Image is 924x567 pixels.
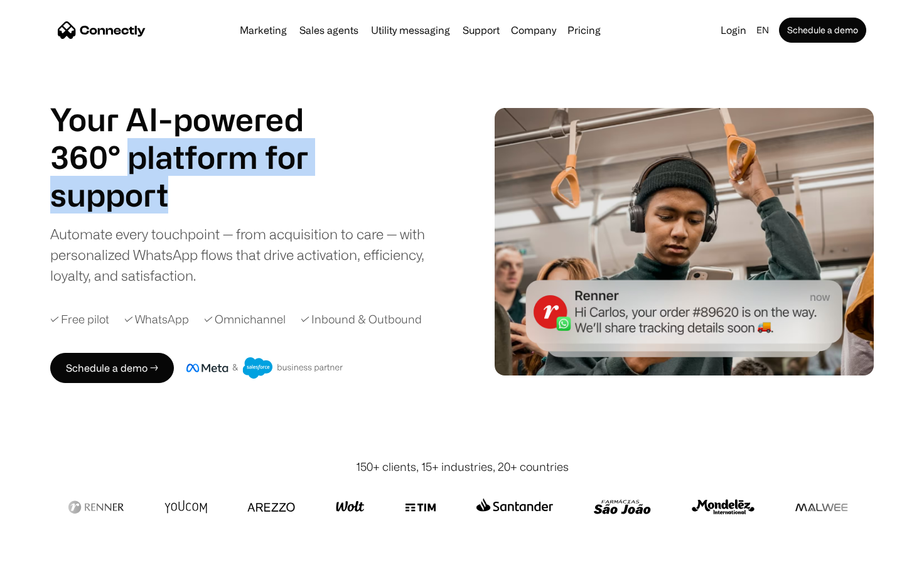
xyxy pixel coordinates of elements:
a: Login [716,21,751,39]
div: ✓ Inbound & Outbound [301,311,422,328]
div: en [751,21,776,39]
div: ✓ Free pilot [50,311,109,328]
div: Company [507,21,560,39]
ul: Language list [25,545,75,563]
a: Pricing [562,25,606,35]
h1: Your AI-powered 360° platform for [50,100,339,176]
div: Automate every touchpoint — from acquisition to care — with personalized WhatsApp flows that driv... [50,224,446,286]
a: Schedule a demo → [50,353,174,383]
a: Schedule a demo [779,18,866,43]
a: Marketing [235,25,292,35]
h1: support [50,176,339,213]
a: Utility messaging [366,25,455,35]
div: ✓ Omnichannel [204,311,286,328]
div: Company [511,21,556,39]
div: 150+ clients, 15+ industries, 20+ countries [356,458,569,475]
aside: Language selected: English [13,544,75,563]
div: carousel [50,176,339,213]
div: 2 of 4 [50,176,339,213]
img: Meta and Salesforce business partner badge. [186,357,343,379]
div: ✓ WhatsApp [124,311,189,328]
a: Support [458,25,505,35]
a: Sales agents [294,25,363,35]
div: en [756,21,769,39]
a: home [58,21,146,40]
